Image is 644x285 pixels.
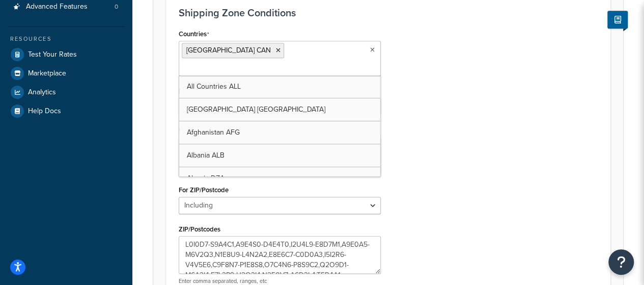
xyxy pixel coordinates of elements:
[607,11,628,29] button: Show Help Docs
[28,69,66,78] span: Marketplace
[179,7,598,18] h3: Shipping Zone Conditions
[187,150,225,161] span: Albania ALB
[8,102,125,120] a: Help Docs
[187,81,241,92] span: All Countries ALL
[179,225,220,233] label: ZIP/Postcodes
[187,173,225,184] span: Algeria DZA
[8,35,125,43] div: Resources
[8,64,125,83] a: Marketplace
[179,121,380,144] a: Afghanistan AFG
[179,167,380,190] a: Algeria DZA
[115,3,118,11] span: 0
[179,144,380,167] a: Albania ALB
[28,50,77,59] span: Test Your Rates
[28,107,61,116] span: Help Docs
[179,277,381,285] p: Enter comma separated, ranges, etc
[8,45,125,64] a: Test Your Rates
[26,3,88,11] span: Advanced Features
[179,98,380,121] a: [GEOGRAPHIC_DATA] [GEOGRAPHIC_DATA]
[28,88,56,97] span: Analytics
[179,186,229,194] label: For ZIP/Postcode
[8,83,125,101] a: Analytics
[187,104,325,115] span: [GEOGRAPHIC_DATA] [GEOGRAPHIC_DATA]
[179,30,209,38] label: Countries
[186,45,271,56] span: [GEOGRAPHIC_DATA] CAN
[608,249,634,275] button: Open Resource Center
[179,75,380,98] a: All Countries ALL
[187,127,240,138] span: Afghanistan AFG
[179,236,381,274] textarea: L0I0D7-S9A4C1,A9E4S0-D4E4T0,I2U4L9-E8D7M1,A9E0A5-M6V2Q3,N1E8U9-L4N2A2,E8E6C7-C0D0A3,I5I2R6-V4V5E6...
